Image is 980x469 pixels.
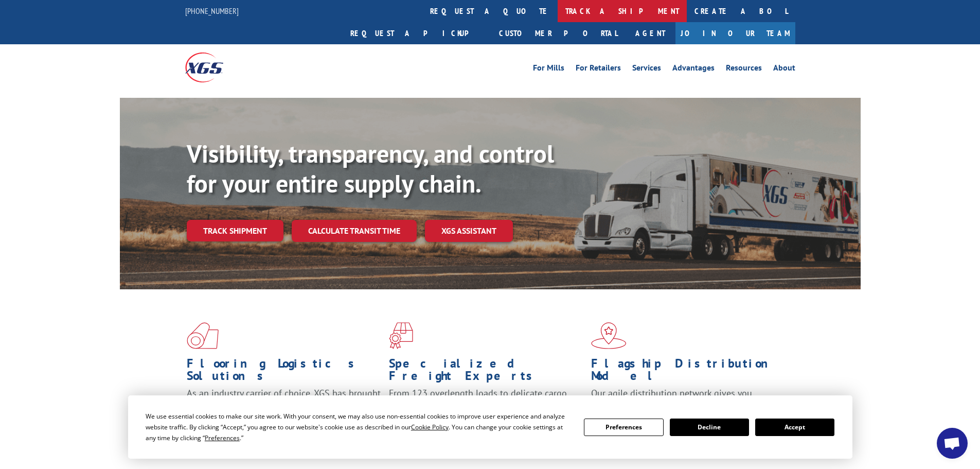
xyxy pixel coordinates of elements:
[533,64,564,75] a: For Mills
[672,64,715,75] a: Advantages
[187,220,283,241] a: Track shipment
[773,64,795,75] a: About
[591,387,780,411] span: Our agile distribution network gives you nationwide inventory management on demand.
[389,387,583,433] p: From 123 overlength loads to delicate cargo, our experienced staff knows the best way to move you...
[625,22,675,44] a: Agent
[491,22,625,44] a: Customer Portal
[205,433,240,442] span: Preferences
[591,322,627,349] img: xgs-icon-flagship-distribution-model-red
[187,322,219,349] img: xgs-icon-total-supply-chain-intelligence-red
[632,64,661,75] a: Services
[670,419,749,436] button: Decline
[937,428,968,459] a: Open chat
[411,423,449,431] span: Cookie Policy
[292,220,417,242] a: Calculate transit time
[591,357,786,387] h1: Flagship Distribution Model
[146,411,572,443] div: We use essential cookies to make our site work. With your consent, we may also use non-essential ...
[187,387,381,424] span: As an industry carrier of choice, XGS has brought innovation and dedication to flooring logistics...
[389,357,583,387] h1: Specialized Freight Experts
[576,64,621,75] a: For Retailers
[187,137,554,199] b: Visibility, transparency, and control for your entire supply chain.
[389,322,413,349] img: xgs-icon-focused-on-flooring-red
[343,22,491,44] a: Request a pickup
[185,6,239,16] a: [PHONE_NUMBER]
[425,220,513,242] a: XGS ASSISTANT
[755,419,834,436] button: Accept
[584,419,663,436] button: Preferences
[726,64,762,75] a: Resources
[187,357,381,387] h1: Flooring Logistics Solutions
[128,395,852,459] div: Cookie Consent Prompt
[675,22,795,44] a: Join Our Team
